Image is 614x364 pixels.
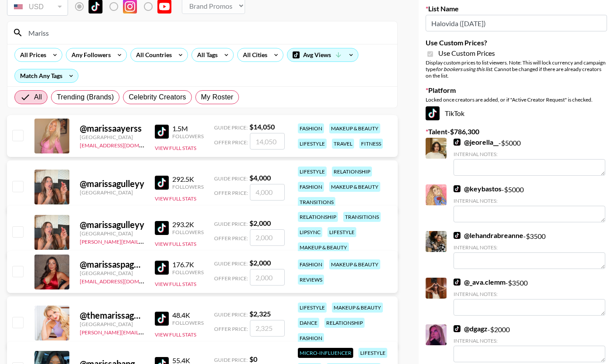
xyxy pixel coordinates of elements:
[426,86,607,95] label: Platform
[172,175,204,184] div: 292.5K
[80,321,144,327] div: [GEOGRAPHIC_DATA]
[155,145,196,151] button: View Full Stats
[214,124,248,131] span: Guide Price:
[80,270,144,276] div: [GEOGRAPHIC_DATA]
[249,173,271,182] strong: $ 4,000
[454,139,460,146] img: TikTok
[454,278,605,316] div: - $ 3500
[298,139,327,149] div: lifestyle
[329,182,380,192] div: makeup & beauty
[214,326,248,332] span: Offer Price:
[454,185,460,192] img: TikTok
[332,303,383,313] div: makeup & beauty
[155,195,196,202] button: View Full Stats
[332,167,372,177] div: relationship
[80,134,144,140] div: [GEOGRAPHIC_DATA]
[214,190,248,196] span: Offer Price:
[238,48,269,61] div: All Cities
[454,337,605,344] div: Internal Notes:
[250,184,285,201] input: 4,000
[155,281,196,287] button: View Full Stats
[438,49,495,58] span: Use Custom Prices
[214,175,248,182] span: Guide Price:
[214,260,248,267] span: Guide Price:
[454,324,488,333] a: @dgagz
[80,123,144,134] div: @ marissaayerss
[298,259,324,269] div: fashion
[80,276,167,285] a: [EMAIL_ADDRESS][DOMAIN_NAME]
[298,242,349,252] div: makeup & beauty
[426,106,440,120] img: TikTok
[80,178,144,189] div: @ marissagulleyy
[80,219,144,230] div: @ marissagulleyy
[298,333,324,343] div: fashion
[15,48,48,61] div: All Prices
[214,275,248,282] span: Offer Price:
[436,66,492,72] em: for bookers using this list
[358,348,387,358] div: lifestyle
[172,133,204,139] div: Followers
[298,303,327,313] div: lifestyle
[155,241,196,247] button: View Full Stats
[298,123,324,133] div: fashion
[359,139,383,149] div: fitness
[34,92,42,102] span: All
[426,59,607,79] div: Display custom prices to list viewers. Note: This will lock currency and campaign type . Cannot b...
[80,327,250,336] a: [PERSON_NAME][EMAIL_ADDRESS][PERSON_NAME][DOMAIN_NAME]
[172,260,204,269] div: 176.7K
[66,48,113,61] div: Any Followers
[454,184,501,193] a: @keybastos
[80,237,292,245] a: [PERSON_NAME][EMAIL_ADDRESS][PERSON_NAME][PERSON_NAME][DOMAIN_NAME]
[454,231,605,269] div: - $ 3500
[80,140,167,149] a: [EMAIL_ADDRESS][DOMAIN_NAME]
[172,124,204,133] div: 1.5M
[298,275,324,285] div: reviews
[250,320,285,337] input: 2,325
[454,138,498,146] a: @jeorella__
[426,127,607,136] label: Talent - $ 786,300
[23,26,392,40] input: Search by User Name
[57,92,114,102] span: Trending (Brands)
[298,348,353,358] div: Micro-Influencer
[329,259,380,269] div: makeup & beauty
[454,138,605,176] div: - $ 5000
[214,311,248,318] span: Guide Price:
[426,106,607,120] div: TikTok
[80,189,144,196] div: [GEOGRAPHIC_DATA]
[155,125,169,139] img: TikTok
[287,48,358,61] div: Avg Views
[249,259,271,267] strong: $ 2,000
[454,325,460,332] img: TikTok
[214,235,248,242] span: Offer Price:
[298,182,324,192] div: fashion
[426,96,607,103] div: Locked once creators are added, or if "Active Creator Request" is checked.
[249,310,271,318] strong: $ 2,325
[454,291,605,297] div: Internal Notes:
[15,69,78,82] div: Match Any Tags
[454,279,460,286] img: TikTok
[249,219,271,227] strong: $ 2,000
[155,176,169,190] img: TikTok
[343,212,381,222] div: transitions
[298,167,327,177] div: lifestyle
[454,324,605,362] div: - $ 2000
[214,221,248,227] span: Guide Price:
[249,122,275,131] strong: $ 14,050
[250,229,285,246] input: 2,000
[192,48,219,61] div: All Tags
[454,151,605,157] div: Internal Notes:
[298,318,319,328] div: dance
[131,48,174,61] div: All Countries
[249,355,257,363] strong: $ 0
[155,261,169,275] img: TikTok
[332,139,354,149] div: travel
[454,184,605,222] div: - $ 5000
[172,269,204,276] div: Followers
[454,197,605,204] div: Internal Notes:
[214,139,248,146] span: Offer Price:
[172,320,204,326] div: Followers
[324,318,365,328] div: relationship
[250,133,285,150] input: 14,050
[129,92,186,102] span: Celebrity Creators
[250,269,285,286] input: 2,000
